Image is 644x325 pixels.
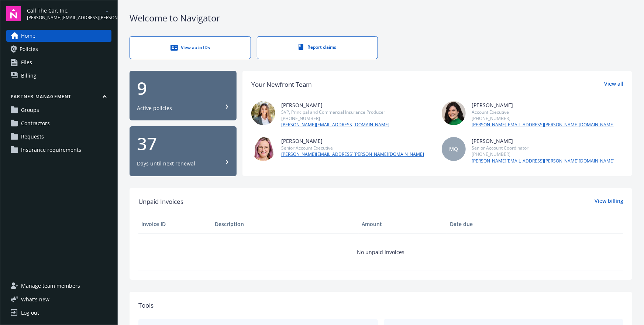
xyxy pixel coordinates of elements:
[472,122,614,128] a: [PERSON_NAME][EMAIL_ADDRESS][PERSON_NAME][DOMAIN_NAME]
[6,280,111,292] a: Manage team members
[145,44,236,51] div: View auto IDs
[442,101,466,125] img: photo
[281,115,389,122] div: [PHONE_NUMBER]
[359,215,447,233] th: Amount
[137,135,229,153] div: 37
[103,7,111,16] a: arrowDropDown
[6,131,111,143] a: Requests
[6,144,111,156] a: Insurance requirements
[472,101,614,109] div: [PERSON_NAME]
[251,137,275,161] img: photo
[472,137,614,145] div: [PERSON_NAME]
[472,145,614,151] div: Senior Account Coordinator
[130,36,251,59] a: View auto IDs
[21,57,32,68] span: Files
[138,215,212,233] th: Invoice ID
[281,109,389,115] div: SVP, Principal and Commercial Insurance Producer
[281,101,389,109] div: [PERSON_NAME]
[272,44,363,50] div: Report claims
[137,79,229,97] div: 9
[281,145,424,151] div: Senior Account Executive
[472,158,614,164] a: [PERSON_NAME][EMAIL_ADDRESS][PERSON_NAME][DOMAIN_NAME]
[6,57,111,68] a: Files
[257,36,378,59] a: Report claims
[447,215,520,233] th: Date due
[212,215,359,233] th: Description
[21,295,49,303] span: What ' s new
[21,307,39,319] div: Log out
[281,151,424,158] a: [PERSON_NAME][EMAIL_ADDRESS][PERSON_NAME][DOMAIN_NAME]
[21,117,50,129] span: Contractors
[281,137,424,145] div: [PERSON_NAME]
[130,126,237,176] button: 37Days until next renewal
[6,70,111,82] a: Billing
[27,7,103,14] span: Call The Car, Inc.
[21,70,37,82] span: Billing
[6,117,111,129] a: Contractors
[27,14,103,21] span: [PERSON_NAME][EMAIL_ADDRESS][PERSON_NAME][DOMAIN_NAME]
[6,104,111,116] a: Groups
[21,131,44,143] span: Requests
[21,30,35,42] span: Home
[450,145,458,153] span: MQ
[137,160,195,167] div: Days until next renewal
[6,43,111,55] a: Policies
[472,109,614,115] div: Account Executive
[6,6,21,21] img: navigator-logo.svg
[472,151,614,157] div: [PHONE_NUMBER]
[21,280,80,292] span: Manage team members
[20,43,38,55] span: Policies
[472,115,614,122] div: [PHONE_NUMBER]
[27,6,111,21] button: Call The Car, Inc.[PERSON_NAME][EMAIL_ADDRESS][PERSON_NAME][DOMAIN_NAME]arrowDropDown
[138,197,183,206] span: Unpaid Invoices
[21,144,81,156] span: Insurance requirements
[6,93,111,103] button: Partner management
[130,12,632,24] div: Welcome to Navigator
[138,301,623,310] div: Tools
[595,197,623,206] a: View billing
[251,80,312,89] div: Your Newfront Team
[281,122,389,128] a: [PERSON_NAME][EMAIL_ADDRESS][DOMAIN_NAME]
[604,80,623,89] a: View all
[21,104,39,116] span: Groups
[137,105,172,112] div: Active policies
[130,71,237,121] button: 9Active policies
[251,101,275,125] img: photo
[6,295,61,303] button: What's new
[6,30,111,42] a: Home
[138,233,623,271] td: No unpaid invoices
